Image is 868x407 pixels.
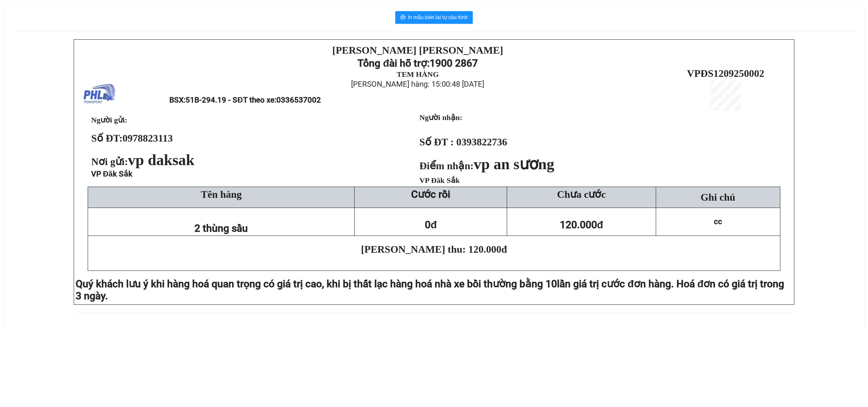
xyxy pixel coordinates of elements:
[91,170,132,178] span: VP Đăk Sắk
[456,136,507,148] span: 0393822736
[701,191,735,203] span: Ghi chú
[201,189,242,200] span: Tên hàng
[351,80,484,89] span: [PERSON_NAME] hàng: 15:00:48 [DATE]
[357,57,430,69] strong: Tổng đài hỗ trợ:
[91,116,127,124] span: Người gửi:
[76,278,557,290] span: Quý khách lưu ý khi hàng hoá quan trọng có giá trị cao, khi bị thất lạc hàng hoá nhà xe bồi thườn...
[560,219,603,231] span: 120.000đ
[276,96,321,104] span: 0336537002
[400,15,405,21] span: printer
[91,132,173,144] strong: Số ĐT:
[430,57,478,69] strong: 1900 2867
[91,156,197,167] span: Nơi gửi:
[3,5,87,28] strong: [PERSON_NAME] [PERSON_NAME]
[411,188,450,200] strong: Cước rồi
[408,13,468,21] span: In mẫu biên lai tự cấu hình
[123,132,173,144] span: 0978823113
[29,42,77,54] strong: 1900 2867
[169,96,321,104] span: BSX:
[557,189,606,200] span: Chưa cước
[13,30,71,54] strong: Tổng đài hỗ trợ:
[128,151,194,168] span: vp daksak
[474,156,554,172] span: vp an sương
[361,244,507,255] span: [PERSON_NAME] thu: 120.000đ
[194,222,248,234] span: 2 thùng sầu
[84,78,116,110] img: logo
[419,113,462,122] strong: Người nhận:
[186,96,321,104] span: 51B-294.19 - SĐT theo xe:
[419,136,454,148] strong: Số ĐT :
[425,219,437,231] span: 0đ
[419,176,460,184] span: VP Đăk Sắk
[332,44,503,56] strong: [PERSON_NAME] [PERSON_NAME]
[76,278,784,302] span: lần giá trị cước đơn hàng. Hoá đơn có giá trị trong 3 ngày.
[397,70,439,78] strong: TEM HÀNG
[714,217,722,226] span: cc
[419,160,554,171] strong: Điểm nhận:
[687,68,764,79] span: VPĐS1209250002
[395,11,473,24] button: printerIn mẫu biên lai tự cấu hình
